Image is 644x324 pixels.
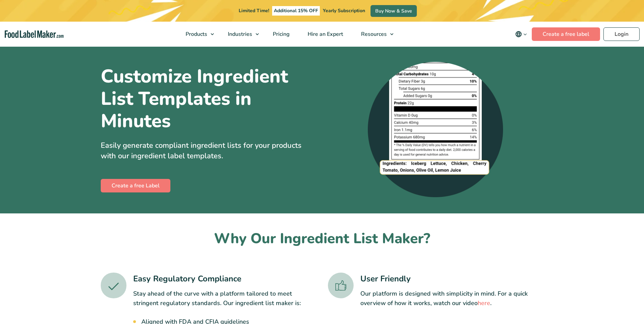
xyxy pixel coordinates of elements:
[603,27,640,41] a: Login
[360,289,544,308] p: Our platform is designed with simplicity in mind. For a quick overview of how it works, watch our...
[101,273,126,298] img: A green tick icon.
[101,230,544,248] h2: Why Our Ingredient List Maker?
[478,299,490,307] a: here
[133,273,316,285] h3: Easy Regulatory Compliance
[272,6,320,16] span: Additional 15% OFF
[101,179,170,192] a: Create a free Label
[5,30,64,38] a: Food Label Maker homepage
[184,30,208,38] span: Products
[133,289,316,308] p: Stay ahead of the curve with a platform tailored to meet stringent regulatory standards. Our ingr...
[226,30,253,38] span: Industries
[368,62,503,197] img: A zoomed-in screenshot of an ingredient list at the bottom of a nutrition label.
[271,30,290,38] span: Pricing
[239,7,269,14] span: Limited Time!
[328,273,354,298] img: A green thumbs up icon.
[264,22,297,47] a: Pricing
[101,65,317,132] h1: Customize Ingredient List Templates in Minutes
[360,273,544,285] h3: User Friendly
[359,30,387,38] span: Resources
[532,27,600,41] a: Create a free label
[510,27,532,41] button: Change language
[299,22,351,47] a: Hire an Expert
[371,5,417,17] a: Buy Now & Save
[177,22,217,47] a: Products
[101,140,317,161] p: Easily generate compliant ingredient lists for your products with our ingredient label templates.
[352,22,397,47] a: Resources
[306,30,344,38] span: Hire an Expert
[323,7,365,14] span: Yearly Subscription
[219,22,262,47] a: Industries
